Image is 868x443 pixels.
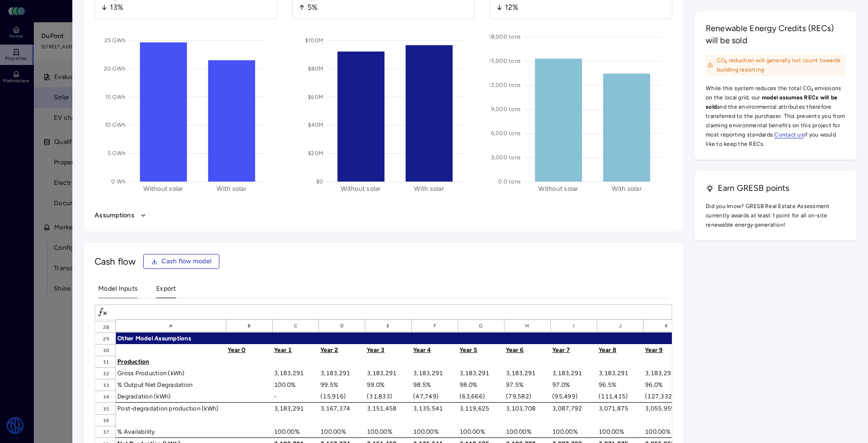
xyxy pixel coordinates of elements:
[597,379,644,391] div: 96.5%
[706,182,846,194] h3: Earn GRESB points
[706,84,846,149] span: While this system reduces the total CO₂ emissions on the local grid, our and the environmental at...
[551,344,597,356] div: Year 7
[319,319,365,332] div: D
[458,426,504,437] div: 100.00%
[95,391,116,402] div: 34
[95,321,116,332] div: 28
[365,319,412,332] div: E
[458,402,504,414] div: 3,119,625
[95,426,116,437] div: 37
[161,256,211,267] span: Cash flow model
[491,106,521,112] text: 9,000 tons
[143,185,183,193] text: Without solar
[319,344,365,356] div: Year 2
[504,391,551,402] div: (79,582)
[95,402,116,414] div: 35
[414,185,444,193] text: With solar
[95,255,136,268] span: Cash flow
[504,344,551,356] div: Year 6
[412,402,458,414] div: 3,135,541
[95,367,116,379] div: 32
[365,391,412,402] div: (31,833)
[644,344,690,356] div: Year 9
[95,210,672,221] button: Assumptions
[273,379,319,391] div: 100.0%
[111,178,126,185] text: 0 Wh
[116,319,226,332] div: A
[319,379,365,391] div: 99.5%
[504,426,551,437] div: 100.00%
[597,402,644,414] div: 3,071,875
[308,65,323,72] text: $80M
[95,332,116,344] div: 29
[774,131,804,138] a: Contact us
[458,391,504,402] div: (63,666)
[217,185,247,193] text: With solar
[458,367,504,379] div: 3,183,291
[95,414,116,426] div: 36
[101,2,141,13] div: 13%
[95,356,116,367] div: 31
[316,178,324,185] text: $0
[308,150,323,156] text: $20M
[226,344,273,356] div: Year 0
[551,402,597,414] div: 3,087,792
[319,391,365,402] div: (15,916)
[491,154,521,161] text: 3,000 tons
[706,22,846,46] h3: Renewable Energy Credits (RECs) will be sold
[273,391,319,402] div: -
[412,379,458,391] div: 98.5%
[273,402,319,414] div: 3,183,291
[298,2,332,13] div: 5%
[597,391,644,402] div: (111,415)
[308,122,323,128] text: $40M
[95,379,116,391] div: 33
[98,284,138,298] button: Model Inputs
[488,58,521,64] text: 15,000 tons
[551,379,597,391] div: 97.0%
[551,367,597,379] div: 3,183,291
[116,332,226,344] div: Other Model Assumptions
[504,319,551,332] div: H
[365,344,412,356] div: Year 3
[458,379,504,391] div: 98.0%
[273,319,319,332] div: C
[156,284,176,298] button: Export
[116,391,226,402] div: Degradation (kWh)
[105,122,126,128] text: 10 GWh
[273,344,319,356] div: Year 1
[105,94,126,100] text: 15 GWh
[412,344,458,356] div: Year 4
[365,367,412,379] div: 3,183,291
[319,367,365,379] div: 3,183,291
[365,426,412,437] div: 100.00%
[551,391,597,402] div: (95,499)
[116,367,226,379] div: Gross Production (kWh)
[488,33,521,40] text: 18,000 tons
[706,202,846,229] span: Did you know? GRESB Real Estate Assessment currently awards at least 1 point for all on-site rene...
[644,402,690,414] div: 3,055,959
[458,344,504,356] div: Year 5
[116,402,226,414] div: Post-degradation production (kWh)
[108,150,126,156] text: 5 GWh
[319,402,365,414] div: 3,167,374
[597,426,644,437] div: 100.00%
[365,402,412,414] div: 3,151,458
[644,379,690,391] div: 96.0%
[412,367,458,379] div: 3,183,291
[644,391,690,402] div: (127,332)
[365,379,412,391] div: 99.0%
[143,254,219,269] button: Cash flow model
[319,426,365,437] div: 100.00%
[104,37,126,44] text: 25 GWh
[644,426,690,437] div: 100.00%
[612,185,642,193] text: With solar
[95,344,116,356] div: 30
[273,426,319,437] div: 100.00%
[644,367,690,379] div: 3,183,291
[116,379,226,391] div: % Output Net Degradation
[551,319,597,332] div: I
[412,426,458,437] div: 100.00%
[551,426,597,437] div: 100.00%
[498,178,521,185] text: 0.0 tons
